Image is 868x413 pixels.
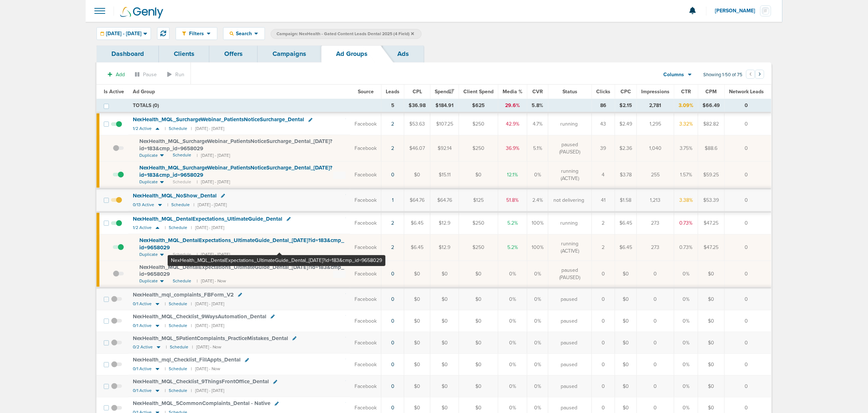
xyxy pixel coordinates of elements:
a: Clients [159,45,209,62]
span: running [560,220,578,227]
td: 1,040 [637,135,674,161]
td: $0 [404,261,430,288]
td: 3.38% [674,189,698,212]
span: NexHealth_ MQL_ SurchargeWebinar_ PatientsNoticeSurcharge_ Dental [133,116,304,123]
td: 1,295 [637,113,674,135]
small: Schedule [170,344,188,350]
td: $0 [615,353,637,375]
td: Facebook [350,261,381,288]
td: $250 [459,234,498,261]
td: $66.49 [698,99,725,113]
td: $250 [459,212,498,234]
td: 29.6% [498,99,527,113]
span: NexHealth_ MQL_ DentalExpectations_ UltimateGuide_ Dental [133,216,282,222]
small: | [DATE] - [DATE] [191,388,224,393]
small: | [DATE] - [DATE] [197,152,230,159]
td: $6.45 [404,212,430,234]
td: 41 [592,189,615,212]
a: 0 [391,271,394,277]
span: paused [561,383,577,390]
td: 0 [637,261,674,288]
td: 5.2% [498,234,527,261]
td: $0 [698,332,725,354]
td: $59.25 [698,161,725,189]
span: CPL [413,89,422,95]
a: Ads [382,45,424,62]
a: 0 [391,383,394,389]
td: 12.1% [498,161,527,189]
a: 2 [391,145,394,151]
td: $2.36 [615,135,637,161]
a: 0 [391,318,394,324]
td: $0 [404,310,430,332]
td: 0 [725,212,771,234]
td: 0% [674,375,698,397]
span: paused [561,339,577,347]
td: 42.9% [498,113,527,135]
td: $250 [459,135,498,161]
span: CVR [532,89,543,95]
td: 0% [527,375,548,397]
td: $0 [698,310,725,332]
span: Add [116,71,125,78]
small: | [DATE] - [DATE] [197,179,230,185]
td: 0% [498,288,527,310]
td: 0% [527,261,548,288]
span: running [560,120,578,128]
a: 2 [391,121,394,127]
small: Schedule [169,323,187,328]
span: 1/2 Active [133,225,152,230]
td: Facebook [350,310,381,332]
small: | [DATE] - [DATE] [191,323,224,328]
span: not delivering [554,197,585,204]
td: 5.8% [527,99,548,113]
td: $0 [698,261,725,288]
td: 0 [637,310,674,332]
td: 0 [725,353,771,375]
td: $0 [404,332,430,354]
td: 2,781 [637,99,674,113]
td: $6.45 [615,234,637,261]
td: 0 [592,332,615,354]
td: 0% [527,161,548,189]
td: Facebook [350,161,381,189]
td: running (ACTIVE) [548,234,592,261]
td: 5.2% [498,212,527,234]
span: 0/1 Active [133,301,152,307]
small: Schedule [169,388,187,393]
span: Columns [664,71,684,78]
td: 0 [592,288,615,310]
small: | [165,301,165,307]
td: 100% [527,234,548,261]
td: 0% [674,261,698,288]
td: $0 [430,375,459,397]
small: | [DATE] - Now [192,344,221,350]
td: 0% [527,353,548,375]
td: TOTALS (0) [128,99,381,113]
small: Schedule [169,301,187,307]
td: 39 [592,135,615,161]
small: | [DATE] - [DATE] [191,126,224,131]
span: Media % [503,89,523,95]
span: CPM [706,89,717,95]
td: $3.78 [615,161,637,189]
td: Facebook [350,353,381,375]
td: $0 [430,332,459,354]
td: Facebook [350,212,381,234]
span: Status [562,89,577,95]
td: $53.39 [698,189,725,212]
td: 1,213 [637,189,674,212]
td: 0 [725,234,771,261]
span: Network Leads [729,89,764,95]
span: NexHealth_ MQL_ 5PatientComplaints_ PracticeMistakes_ Dental [133,335,288,342]
small: Schedule [171,202,190,208]
small: | [167,202,168,208]
td: 0 [725,99,771,113]
small: | [165,388,165,393]
td: $1.58 [615,189,637,212]
td: 3.32% [674,113,698,135]
td: $0 [615,375,637,397]
td: $0 [459,288,498,310]
td: 100% [527,212,548,234]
